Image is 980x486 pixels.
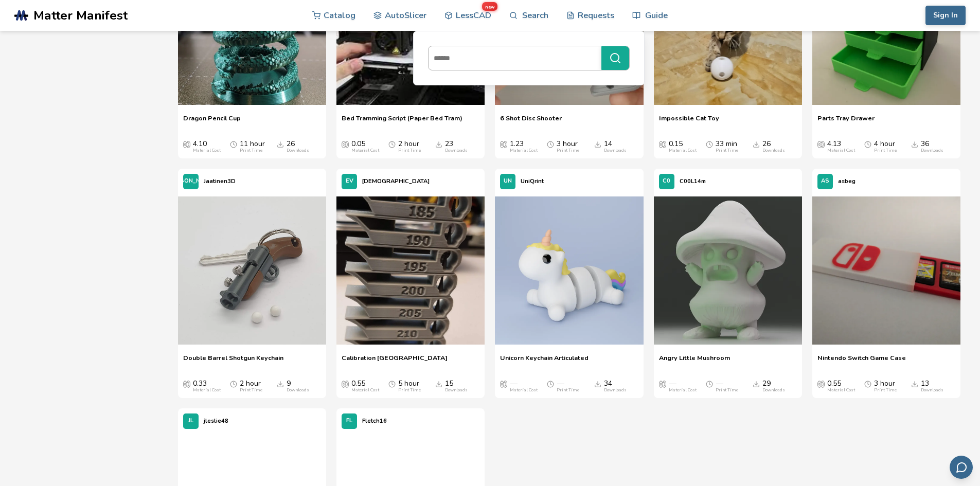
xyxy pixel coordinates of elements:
[604,148,627,153] div: Downloads
[230,380,237,388] span: Average Print Time
[230,140,237,148] span: Average Print Time
[557,388,579,393] div: Print Time
[346,418,352,424] span: FL
[817,140,825,148] span: Average Cost
[167,178,215,185] span: [PERSON_NAME]
[921,380,943,393] div: 13
[445,388,468,393] div: Downloads
[716,380,723,388] span: —
[594,140,601,148] span: Downloads
[921,140,943,153] div: 36
[193,380,221,393] div: 0.33
[874,380,897,393] div: 3 hour
[604,140,627,153] div: 14
[762,388,785,393] div: Downloads
[346,178,353,185] span: EV
[398,140,421,153] div: 2 hour
[659,140,666,148] span: Average Cost
[604,388,627,393] div: Downloads
[659,114,719,130] span: Impossible Cat Toy
[762,380,785,393] div: 29
[950,456,973,479] button: Send feedback via email
[827,380,855,393] div: 0.55
[669,380,676,388] span: —
[557,380,564,388] span: —
[911,380,918,388] span: Downloads
[351,148,379,153] div: Material Cost
[827,140,855,153] div: 4.13
[398,380,421,393] div: 5 hour
[240,140,265,153] div: 11 hour
[342,114,462,130] a: Bed Tramming Script (Paper Bed Tram)
[362,416,387,426] p: Fletch16
[193,148,221,153] div: Material Cost
[388,140,396,148] span: Average Print Time
[510,380,517,388] span: —
[204,416,228,426] p: jleslie48
[398,388,421,393] div: Print Time
[435,140,442,148] span: Downloads
[827,388,855,393] div: Material Cost
[604,380,627,393] div: 34
[874,148,897,153] div: Print Time
[342,140,349,148] span: Average Cost
[817,354,906,369] a: Nintendo Switch Game Case
[240,388,262,393] div: Print Time
[762,140,785,153] div: 26
[500,140,507,148] span: Average Cost
[669,140,697,153] div: 0.15
[716,140,738,153] div: 33 min
[193,140,221,153] div: 4.10
[500,114,562,130] a: 6 Shot Disc Shooter
[821,178,829,185] span: AS
[753,140,760,148] span: Downloads
[183,380,190,388] span: Average Cost
[521,176,544,187] p: UniQrint
[706,140,713,148] span: Average Print Time
[753,380,760,388] span: Downloads
[547,140,554,148] span: Average Print Time
[188,418,193,424] span: JL
[716,388,738,393] div: Print Time
[706,380,713,388] span: Average Print Time
[193,388,221,393] div: Material Cost
[921,148,943,153] div: Downloads
[510,140,538,153] div: 1.23
[351,380,379,393] div: 0.55
[925,6,966,25] button: Sign In
[680,176,706,187] p: C00L14m
[817,380,825,388] span: Average Cost
[547,380,554,388] span: Average Print Time
[911,140,918,148] span: Downloads
[435,380,442,388] span: Downloads
[864,380,871,388] span: Average Print Time
[874,140,897,153] div: 4 hour
[183,140,190,148] span: Average Cost
[838,176,856,187] p: asbeg
[762,148,785,153] div: Downloads
[183,114,241,130] a: Dragon Pencil Cup
[557,140,579,153] div: 3 hour
[240,148,262,153] div: Print Time
[874,388,897,393] div: Print Time
[445,380,468,393] div: 15
[504,178,512,185] span: UN
[287,140,309,153] div: 26
[659,354,730,369] a: Angry Little Mushroom
[669,388,697,393] div: Material Cost
[817,114,875,130] span: Parts Tray Drawer
[342,354,448,369] a: Calibration [GEOGRAPHIC_DATA]
[500,354,589,369] a: Unicorn Keychain Articulated
[287,388,309,393] div: Downloads
[183,354,283,369] a: Double Barrel Shotgun Keychain
[33,8,128,23] span: Matter Manifest
[510,388,538,393] div: Material Cost
[827,148,855,153] div: Material Cost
